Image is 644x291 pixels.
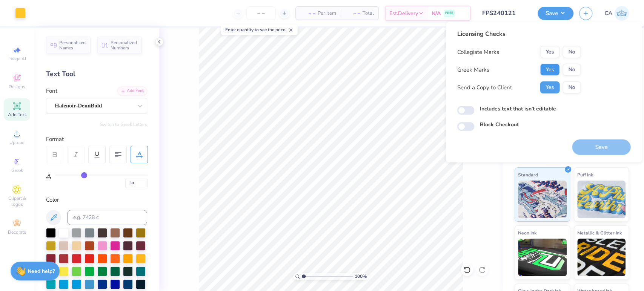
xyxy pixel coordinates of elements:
[363,9,374,17] span: Total
[540,81,559,93] button: Yes
[518,171,538,179] span: Standard
[540,64,559,76] button: Yes
[457,48,499,57] div: Collegiate Marks
[9,139,25,145] span: Upload
[577,181,626,218] img: Puff Ink
[300,9,315,17] span: – –
[345,9,360,17] span: – –
[604,9,612,18] span: CA
[59,40,86,51] span: Personalized Names
[318,9,336,17] span: Per Item
[457,66,489,74] div: Greek Marks
[563,81,581,93] button: No
[389,9,418,17] span: Est. Delivery
[117,87,147,95] div: Add Font
[432,9,441,17] span: N/A
[604,6,629,21] a: CA
[445,11,453,16] span: FREE
[46,196,147,204] div: Color
[480,121,518,129] label: Block Checkout
[518,239,567,276] img: Neon Ink
[540,46,559,58] button: Yes
[538,7,573,20] button: Save
[46,87,57,95] label: Font
[46,69,147,79] div: Text Tool
[111,40,137,51] span: Personalized Numbers
[577,229,622,237] span: Metallic & Glitter Ink
[480,105,556,113] label: Includes text that isn't editable
[476,6,532,21] input: Untitled Design
[518,181,567,218] img: Standard
[8,56,26,62] span: Image AI
[46,135,148,144] div: Format
[614,6,629,21] img: Chollene Anne Aranda
[355,273,367,280] span: 100 %
[577,171,593,179] span: Puff Ink
[11,167,23,173] span: Greek
[9,84,25,90] span: Designs
[100,121,147,127] button: Switch to Greek Letters
[28,268,55,275] strong: Need help?
[563,46,581,58] button: No
[246,6,276,20] input: – –
[518,229,536,237] span: Neon Ink
[4,195,30,207] span: Clipart & logos
[577,239,626,276] img: Metallic & Glitter Ink
[8,112,26,118] span: Add Text
[67,210,147,225] input: e.g. 7428 c
[457,29,581,38] div: Licensing Checks
[221,25,298,35] div: Enter quantity to see the price.
[563,64,581,76] button: No
[8,229,26,235] span: Decorate
[457,83,512,92] div: Send a Copy to Client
